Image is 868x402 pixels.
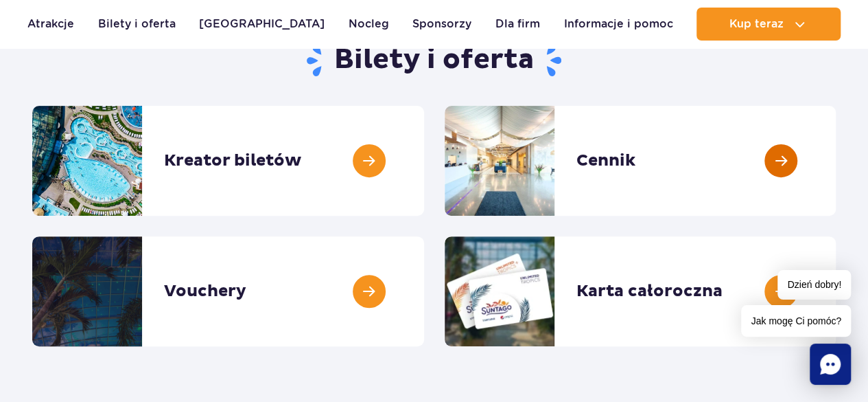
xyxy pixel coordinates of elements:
[741,305,851,337] span: Jak mogę Ci pomóc?
[696,8,841,41] button: Kup teraz
[199,8,325,41] a: [GEOGRAPHIC_DATA]
[32,43,836,78] h1: Bilety i oferta
[810,344,851,385] div: Chat
[349,8,389,41] a: Nocleg
[98,8,176,41] a: Bilety i oferta
[27,8,74,41] a: Atrakcje
[563,8,672,41] a: Informacje i pomoc
[412,8,471,41] a: Sponsorzy
[777,270,851,300] span: Dzień dobry!
[495,8,540,41] a: Dla firm
[729,18,783,30] span: Kup teraz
